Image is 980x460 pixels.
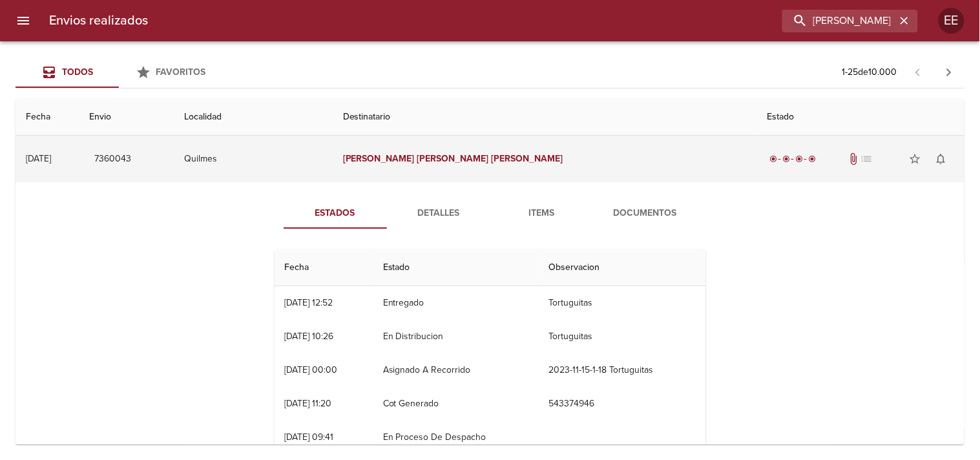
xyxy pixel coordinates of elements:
[275,249,373,286] th: Fecha
[343,153,415,164] em: [PERSON_NAME]
[795,155,803,163] span: radio_button_checked
[285,297,333,308] div: [DATE] 12:52
[285,364,338,375] div: [DATE] 00:00
[174,136,333,182] td: Quilmes
[373,387,539,421] td: Cot Generado
[291,205,379,222] span: Estados
[8,5,39,36] button: menu
[285,432,334,443] div: [DATE] 09:41
[538,320,705,353] td: Tortuguitas
[935,152,948,165] span: notifications_none
[939,8,964,34] div: EE
[902,65,933,78] span: Pagina anterior
[538,353,705,387] td: 2023-11-15-1-18 Tortuguitas
[89,147,136,171] button: 7360043
[373,320,539,353] td: En Distribucion
[538,249,705,286] th: Observacion
[756,99,964,136] th: Estado
[285,331,334,342] div: [DATE] 10:26
[848,152,860,165] span: Tiene documentos adjuntos
[373,286,539,320] td: Entregado
[395,205,483,222] span: Detalles
[808,155,816,163] span: radio_button_checked
[26,153,51,164] div: [DATE]
[49,10,148,31] h6: Envios realizados
[498,205,586,222] span: Items
[842,66,897,79] p: 1 - 25 de 10.000
[909,152,922,165] span: star_border
[94,151,131,167] span: 7360043
[491,153,563,164] em: [PERSON_NAME]
[538,286,705,320] td: Tortuguitas
[62,67,93,78] span: Todos
[860,152,873,165] span: No tiene pedido asociado
[417,153,489,164] em: [PERSON_NAME]
[16,99,79,136] th: Fecha
[939,8,964,34] div: Abrir información de usuario
[782,10,896,32] input: buscar
[601,205,689,222] span: Documentos
[373,353,539,387] td: Asignado A Recorrido
[284,198,697,229] div: Tabs detalle de guia
[769,155,777,163] span: radio_button_checked
[79,99,174,136] th: Envio
[538,387,705,421] td: 543374946
[767,152,818,165] div: Entregado
[16,57,222,88] div: Tabs Envios
[782,155,790,163] span: radio_button_checked
[156,67,206,78] span: Favoritos
[333,99,756,136] th: Destinatario
[275,249,706,454] table: Tabla de seguimiento
[174,99,333,136] th: Localidad
[933,57,964,88] span: Pagina siguiente
[902,146,928,172] button: Agregar a favoritos
[373,421,539,454] td: En Proceso De Despacho
[373,249,539,286] th: Estado
[285,398,332,409] div: [DATE] 11:20
[928,146,954,172] button: Activar notificaciones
